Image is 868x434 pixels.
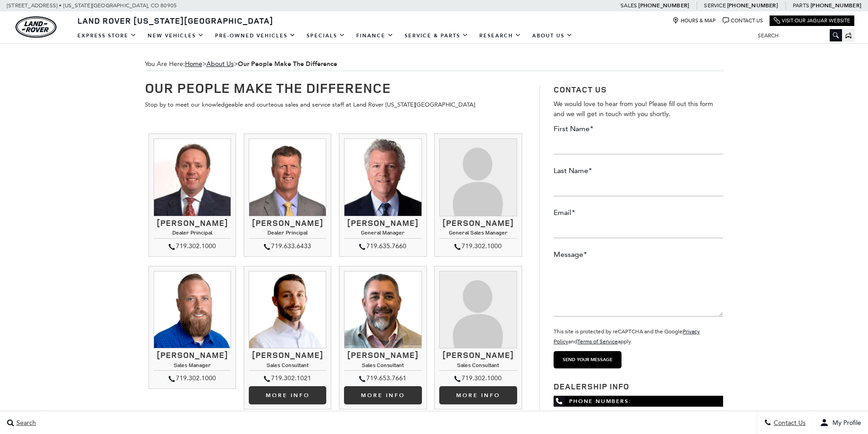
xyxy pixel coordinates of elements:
span: Phone Numbers: [554,396,723,407]
a: [STREET_ADDRESS] • [US_STATE][GEOGRAPHIC_DATA], CO 80905 [7,2,177,9]
img: Kimberley Zacharias [439,138,517,216]
a: Hours & Map [673,17,716,24]
a: Terms of Service [577,338,618,345]
span: Sales [621,2,637,9]
strong: Our People Make The Difference [238,60,337,68]
label: Email [554,208,575,218]
a: Specials [301,28,351,44]
h3: [PERSON_NAME] [344,219,421,228]
h3: [PERSON_NAME] [154,219,231,228]
a: Finance [351,28,399,44]
h3: Contact Us [554,85,723,95]
h3: [PERSON_NAME] [249,219,326,228]
a: Visit Our Jaguar Website [774,17,850,24]
div: Breadcrumbs [145,57,724,71]
p: Stop by to meet our knowledgeable and courteous sales and service staff at Land Rover [US_STATE][... [145,100,526,110]
a: Land Rover [US_STATE][GEOGRAPHIC_DATA] [72,15,279,26]
a: New Vehicles [142,28,210,44]
input: Search [751,30,842,41]
small: This site is protected by reCAPTCHA and the Google and apply. [554,328,700,345]
img: Kevin Heim [249,271,326,348]
div: 719.635.7660 [344,241,421,252]
div: 719.302.1000 [154,373,231,384]
span: Parts [793,2,809,9]
div: 719.302.1000 [154,241,231,252]
span: Main: [560,410,576,418]
h3: [PERSON_NAME] [439,219,517,228]
img: Mike Jorgensen [249,138,326,216]
a: Service & Parts [399,28,474,44]
a: About Us [206,60,234,68]
label: Message [554,250,587,260]
span: > [206,60,337,68]
h3: Dealership Info [554,382,723,391]
span: We would love to hear from you! Please fill out this form and we will get in touch with you shortly. [554,100,713,118]
img: Thom Buckley [154,138,231,216]
h3: [PERSON_NAME] [154,351,231,360]
a: Research [474,28,527,44]
h3: [PERSON_NAME] [439,351,517,360]
h4: General Sales Manager [439,230,517,238]
nav: Main Navigation [72,28,578,44]
img: Land Rover [15,16,56,38]
h1: Our People Make The Difference [145,80,526,95]
h3: [PERSON_NAME] [344,351,421,360]
span: Contact Us [771,419,806,427]
a: [PHONE_NUMBER] [660,410,716,418]
a: Pre-Owned Vehicles [210,28,301,44]
span: > [185,60,337,68]
img: Gracie Dean [439,271,517,348]
a: [PHONE_NUMBER] [638,2,689,9]
div: 719.302.1021 [249,373,326,384]
a: [PHONE_NUMBER] [727,2,778,9]
h4: Sales Consultant [249,362,326,371]
a: More info [344,386,421,404]
img: Ray Reilly [344,138,421,216]
h4: Sales Consultant [439,362,517,371]
h3: [PERSON_NAME] [249,351,326,360]
a: [PHONE_NUMBER] [811,2,861,9]
label: First Name [554,124,593,134]
h4: Sales Manager [154,362,231,371]
span: Search [14,419,36,427]
div: 719.653.7661 [344,373,421,384]
span: Service [704,2,725,9]
a: EXPRESS STORE [72,28,142,44]
a: Contact Us [723,17,763,24]
h4: General Manager [344,230,421,238]
a: More Info [249,386,326,404]
a: About Us [527,28,578,44]
img: Trebor Alvord [344,271,421,348]
button: user-profile-menu [813,411,868,434]
h4: Dealer Principal [249,230,326,238]
h4: Sales Consultant [344,362,421,371]
div: 719.633.6433 [249,241,326,252]
label: Last Name [554,166,592,176]
h4: Dealer Principal [154,230,231,238]
div: 719.302.1000 [439,241,517,252]
a: Home [185,60,202,68]
div: 719.302.1000 [439,373,517,384]
span: Land Rover [US_STATE][GEOGRAPHIC_DATA] [77,15,273,26]
a: land-rover [15,16,56,38]
span: My Profile [829,419,861,427]
img: Jesse Lyon [154,271,231,348]
input: Send your message [554,351,621,368]
span: You Are Here: [145,57,724,71]
a: More info [439,386,517,404]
